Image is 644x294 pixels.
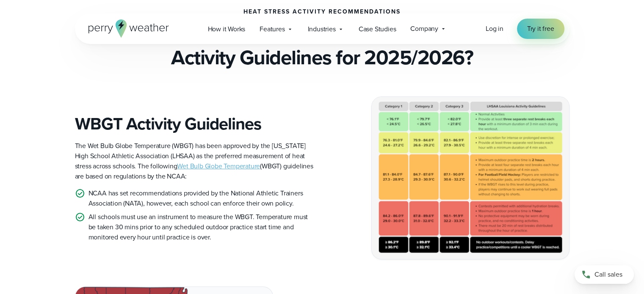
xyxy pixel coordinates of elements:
span: Industries [308,24,336,34]
span: Call sales [594,269,622,280]
span: Case Studies [359,24,396,34]
p: The Wet Bulb Globe Temperature (WBGT) has been approved by the [US_STATE] High School Athletic As... [75,141,315,181]
a: How it Works [201,20,253,38]
a: Case Studies [351,20,404,38]
span: Try it free [527,24,554,34]
a: Log in [486,24,503,34]
p: NCAA has set recommendations provided by the National Athletic Trainers Association (NATA), howev... [88,188,315,209]
span: Company [410,24,438,34]
a: Call sales [575,265,634,284]
a: Try it free [517,19,564,39]
h4: Heat Stress Activity Recommendations [243,8,401,15]
h3: WBGT Activity Guidelines [75,114,315,134]
img: Louisiana WBGT [372,97,569,259]
a: Wet Bulb Globe Temperature [177,161,260,171]
span: How it Works [208,24,246,34]
p: All schools must use an instrument to measure the WBGT. Temperature must be taken 30 mins prior t... [88,212,315,242]
h2: What are the LHSAA Heat Stress Activity Guidelines for 2025/2026? [75,22,569,69]
span: Features [260,24,285,34]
